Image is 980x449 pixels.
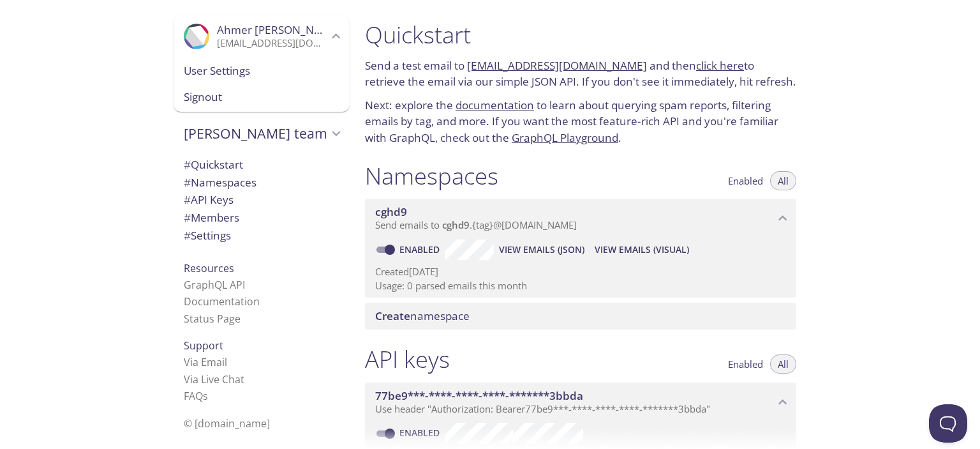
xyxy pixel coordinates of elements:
p: Created [DATE] [375,265,786,278]
a: FAQ [184,389,208,403]
a: GraphQL Playground [512,130,618,145]
p: Usage: 0 parsed emails this month [375,279,786,293]
span: cghd9 [375,204,407,219]
span: # [184,228,191,243]
button: View Emails (Visual) [590,240,694,260]
a: [EMAIL_ADDRESS][DOMAIN_NAME] [467,58,647,73]
span: namespace [375,308,470,323]
div: Namespaces [174,174,350,192]
span: # [184,157,191,172]
span: User Settings [184,63,339,79]
div: cghd9 namespace [365,199,796,238]
span: API Keys [184,192,234,207]
span: Support [184,339,223,353]
div: Quickstart [174,156,350,174]
span: Send emails to . {tag} @[DOMAIN_NAME] [375,218,577,231]
span: View Emails (JSON) [499,242,584,257]
span: Signout [184,89,339,105]
div: Ahmer Azeem [174,15,350,57]
a: Via Live Chat [184,372,244,386]
div: API Keys [174,191,350,209]
a: Enabled [397,427,445,439]
div: Create namespace [365,303,796,330]
div: Team Settings [174,227,350,245]
a: click here [696,58,744,73]
div: Signout [174,84,350,112]
span: s [203,389,208,403]
a: Status Page [184,312,241,326]
span: Settings [184,228,231,243]
span: Members [184,210,239,225]
a: documentation [456,98,534,112]
span: cghd9 [442,218,470,231]
div: Members [174,209,350,227]
p: [EMAIL_ADDRESS][DOMAIN_NAME] [217,37,328,50]
span: Ahmer [PERSON_NAME] [217,22,341,37]
span: Create [375,308,410,323]
span: © [DOMAIN_NAME] [184,416,270,430]
button: Enabled [720,171,771,190]
h1: API keys [365,345,450,374]
h1: Namespaces [365,162,498,190]
button: All [770,354,796,374]
button: All [770,171,796,190]
span: # [184,210,191,225]
div: Ahmer's team [174,117,350,150]
span: # [184,192,191,207]
span: View Emails (Visual) [595,242,689,257]
span: Namespaces [184,175,256,190]
div: User Settings [174,57,350,84]
a: Via Email [184,355,227,369]
h1: Quickstart [365,20,796,49]
button: Enabled [720,354,771,374]
span: [PERSON_NAME] team [184,125,328,142]
iframe: Help Scout Beacon - Open [929,404,967,443]
button: View Emails (JSON) [494,240,590,260]
a: Documentation [184,294,260,308]
a: GraphQL API [184,278,245,292]
a: Enabled [397,243,445,255]
span: Quickstart [184,157,243,172]
span: # [184,175,191,190]
p: Next: explore the to learn about querying spam reports, filtering emails by tag, and more. If you... [365,97,796,146]
p: Send a test email to and then to retrieve the email via our simple JSON API. If you don't see it ... [365,57,796,90]
span: Resources [184,261,234,275]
